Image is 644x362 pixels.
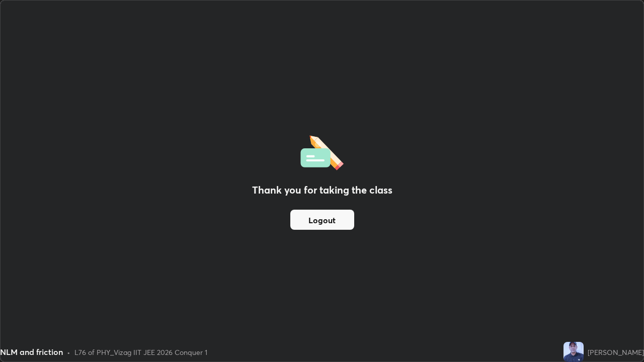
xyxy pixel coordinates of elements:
[67,347,70,357] div: •
[252,183,392,198] h2: Thank you for taking the class
[300,132,344,170] img: offlineFeedback.1438e8b3.svg
[74,347,207,357] div: L76 of PHY_Vizag IIT JEE 2026 Conquer 1
[588,347,644,357] div: [PERSON_NAME]
[290,210,354,230] button: Logout
[563,342,584,362] img: c61005e5861d483691173e6855379ac0.jpg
